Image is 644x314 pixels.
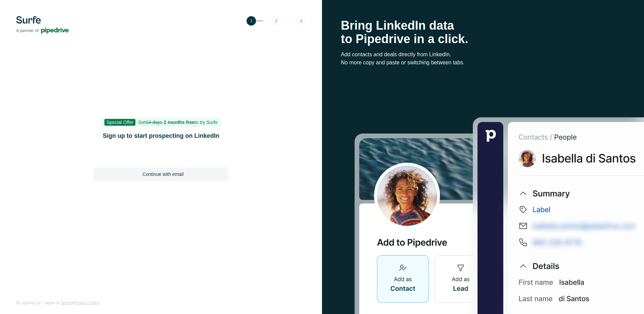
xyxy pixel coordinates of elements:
[104,119,136,126] span: Special Offer
[16,16,69,34] img: Surfe's logo
[146,120,162,125] s: 14 days
[74,301,100,305] a: Privacy Policy
[142,171,184,178] span: Continue with email
[16,301,60,305] span: By signing up, I agree to
[341,51,625,59] p: Add contacts and deals directly from LinkedIn.
[247,16,306,26] img: Step 1
[72,301,74,305] span: &
[138,120,218,125] span: Get to try Surfe
[354,117,644,314] img: Surfe Stock Photo - Selling good vibes
[164,120,195,125] b: 2 months free
[506,7,637,76] iframe: Sign in with Google Dialog
[341,19,625,46] h1: Bring LinkedIn data to Pipedrive in a click.
[94,131,228,140] h1: Sign up to start prospecting on LinkedIn
[61,301,72,305] a: Terms
[90,149,232,164] iframe: Sign in with Google Button
[341,59,625,67] p: No more copy and paste or switching between tabs.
